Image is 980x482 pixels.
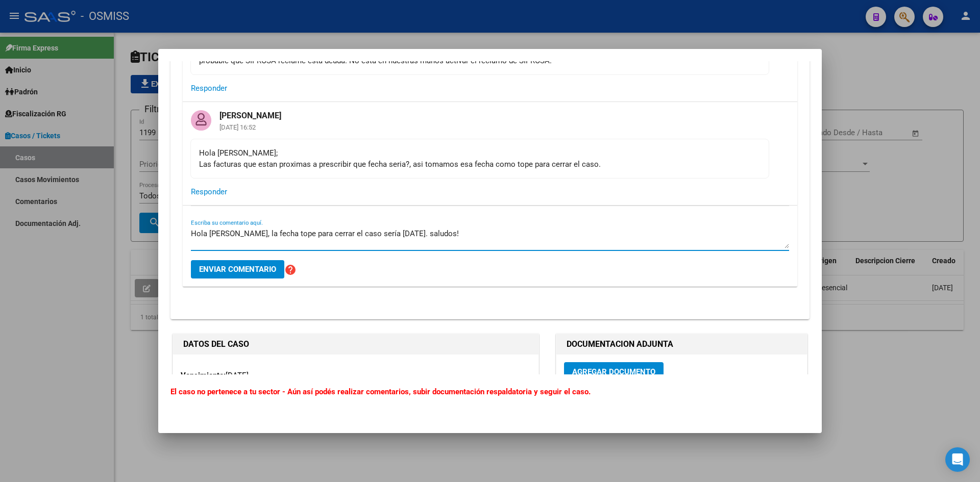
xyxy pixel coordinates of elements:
[211,124,289,131] mat-card-subtitle: [DATE] 16:52
[564,362,664,381] button: Agregar Documento
[191,183,227,201] button: Responder
[199,147,761,170] div: Hola [PERSON_NAME]; Las facturas que estan proximas a prescribir que fecha seria?, asi tomamos es...
[945,447,970,472] div: Open Intercom Messenger
[181,371,226,380] strong: Vencimiento:
[181,370,531,382] p: [DATE]
[191,79,227,97] button: Responder
[572,367,655,376] span: Agregar Documento
[191,187,227,196] span: Responder
[191,84,227,93] span: Responder
[183,339,249,349] strong: DATOS DEL CASO
[199,265,276,274] span: Enviar comentario
[191,260,284,278] button: Enviar comentario
[211,102,289,121] mat-card-title: [PERSON_NAME]
[284,264,297,276] mat-icon: help
[567,338,797,350] h1: DOCUMENTACION ADJUNTA
[170,387,591,396] b: El caso no pertenece a tu sector - Aún así podés realizar comentarios, subir documentación respal...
